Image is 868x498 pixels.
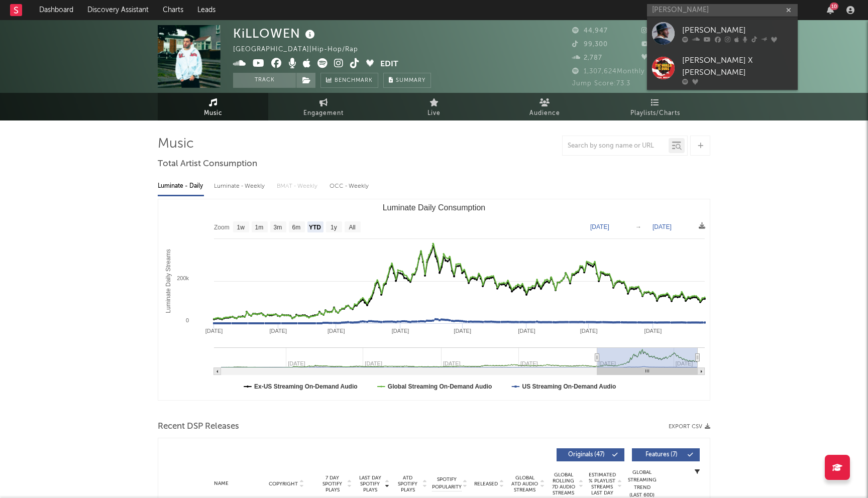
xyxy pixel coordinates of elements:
[292,224,301,231] text: 6m
[158,158,257,170] span: Total Artist Consumption
[572,41,608,48] span: 99,300
[383,203,486,212] text: Luminate Daily Consumption
[392,328,409,334] text: [DATE]
[349,224,355,231] text: All
[827,6,834,14] button: 10
[572,28,608,34] span: 44,947
[511,475,538,493] span: Global ATD Audio Streams
[379,93,489,120] a: Live
[320,73,378,88] a: Benchmark
[380,58,398,71] button: Edit
[274,224,282,231] text: 3m
[205,328,223,334] text: [DATE]
[632,448,700,461] button: Features(7)
[641,41,673,48] span: 4,990
[635,223,641,230] text: →
[357,475,383,493] span: Last Day Spotify Plays
[233,25,317,42] div: KiLLOWEN
[572,80,630,87] span: Jump Score: 73.3
[432,476,462,491] span: Spotify Popularity
[682,24,793,36] div: [PERSON_NAME]
[328,328,345,334] text: [DATE]
[158,421,239,433] span: Recent DSP Releases
[388,383,492,390] text: Global Streaming On-Demand Audio
[214,178,267,195] div: Luminate - Weekly
[644,328,662,334] text: [DATE]
[580,328,598,334] text: [DATE]
[653,223,672,230] text: [DATE]
[331,224,337,231] text: 1y
[269,481,298,487] span: Copyright
[269,328,287,334] text: [DATE]
[233,73,296,88] button: Track
[177,275,189,281] text: 200k
[600,93,710,120] a: Playlists/Charts
[165,249,172,313] text: Luminate Daily Streams
[572,55,602,61] span: 2,787
[563,142,669,150] input: Search by song name or URL
[454,328,471,334] text: [DATE]
[394,475,421,493] span: ATD Spotify Plays
[330,178,370,195] div: OCC - Weekly
[474,481,498,487] span: Released
[335,75,373,87] span: Benchmark
[427,107,441,119] span: Live
[158,199,710,400] svg: Luminate Daily Consumption
[237,224,245,231] text: 1w
[303,107,344,119] span: Engagement
[647,4,798,17] input: Search for artists
[563,452,609,458] span: Originals ( 47 )
[214,224,230,231] text: Zoom
[630,107,680,119] span: Playlists/Charts
[233,44,370,56] div: [GEOGRAPHIC_DATA] | Hip-Hop/Rap
[647,50,798,90] a: [PERSON_NAME] X [PERSON_NAME]
[682,55,793,79] div: [PERSON_NAME] X [PERSON_NAME]
[522,383,616,390] text: US Streaming On-Demand Audio
[489,93,600,120] a: Audience
[588,472,616,496] span: Estimated % Playlist Streams Last Day
[647,17,798,50] a: [PERSON_NAME]
[158,93,268,120] a: Music
[204,107,223,119] span: Music
[268,93,379,120] a: Engagement
[188,480,254,487] div: Name
[641,55,666,61] span: 676
[572,68,678,75] span: 1,307,624 Monthly Listeners
[830,3,838,10] div: 10
[518,328,535,334] text: [DATE]
[641,28,676,34] span: 30,310
[186,317,189,323] text: 0
[638,452,685,458] span: Features ( 7 )
[255,224,264,231] text: 1m
[254,383,358,390] text: Ex-US Streaming On-Demand Audio
[383,73,431,88] button: Summary
[557,448,624,461] button: Originals(47)
[550,472,577,496] span: Global Rolling 7D Audio Streams
[669,424,710,430] button: Export CSV
[158,178,204,195] div: Luminate - Daily
[529,107,560,119] span: Audience
[396,78,425,83] span: Summary
[319,475,346,493] span: 7 Day Spotify Plays
[590,223,609,230] text: [DATE]
[309,224,321,231] text: YTD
